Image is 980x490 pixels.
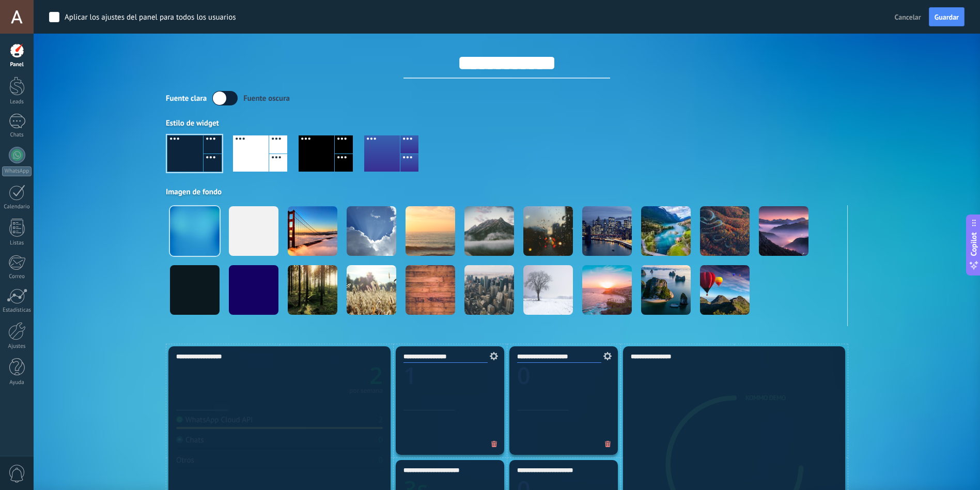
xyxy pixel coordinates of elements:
[2,204,32,210] div: Calendario
[2,273,32,280] div: Correo
[2,166,32,176] div: WhatsApp
[935,13,959,21] span: Guardar
[2,307,32,314] div: Estadísticas
[929,7,965,27] button: Guardar
[65,12,236,23] div: Aplicar los ajustes del panel para todos los usuarios
[2,99,32,105] div: Leads
[166,118,848,128] div: Estilo de widget
[2,379,32,386] div: Ayuda
[243,94,290,103] div: Fuente oscura
[895,12,921,22] span: Cancelar
[2,132,32,139] div: Chats
[2,62,32,68] div: Panel
[2,343,32,350] div: Ajustes
[2,240,32,247] div: Listas
[166,187,848,197] div: Imagen de fondo
[969,233,979,256] span: Copilot
[166,94,207,103] div: Fuente clara
[891,9,925,25] button: Cancelar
